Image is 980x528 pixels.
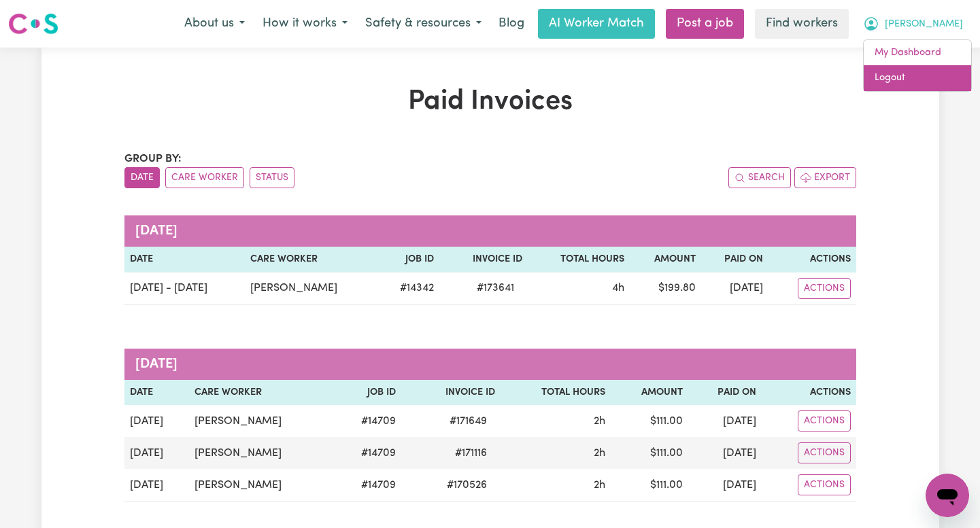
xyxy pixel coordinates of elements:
button: sort invoices by care worker [165,167,244,188]
button: Actions [798,278,851,299]
a: AI Worker Match [538,9,655,39]
span: [PERSON_NAME] [885,17,963,32]
span: # 171116 [447,445,495,461]
button: Actions [798,474,851,495]
button: Actions [798,442,851,463]
th: Paid On [688,380,762,406]
a: Find workers [755,9,849,39]
button: sort invoices by paid status [250,167,294,188]
th: Job ID [378,247,439,272]
th: Total Hours [528,247,630,272]
a: My Dashboard [864,40,971,66]
td: [DATE] [688,405,762,437]
th: Amount [611,380,688,406]
iframe: Button to launch messaging window [926,474,969,517]
th: Actions [762,380,856,406]
td: [DATE] [124,437,190,469]
td: # 14709 [334,469,401,501]
span: 2 hours [594,416,605,427]
span: # 171649 [441,413,495,429]
a: Blog [490,9,533,39]
th: Date [124,380,190,406]
span: 2 hours [594,480,605,491]
a: Careseekers logo [8,8,58,39]
button: Actions [798,410,851,432]
td: [DATE] - [DATE] [124,272,245,305]
button: About us [175,10,254,38]
img: Careseekers logo [8,12,58,36]
th: Invoice ID [401,380,501,406]
th: Job ID [334,380,401,406]
button: sort invoices by date [124,167,160,188]
a: Logout [864,65,971,91]
td: [DATE] [124,469,190,501]
th: Amount [630,247,701,272]
td: [PERSON_NAME] [189,405,334,437]
td: $ 199.80 [630,272,701,305]
td: [DATE] [688,437,762,469]
td: $ 111.00 [611,469,688,501]
span: # 173641 [469,280,522,296]
th: Actions [768,247,856,272]
td: [DATE] [124,405,190,437]
th: Care Worker [189,380,334,406]
td: [PERSON_NAME] [189,469,334,501]
td: [DATE] [688,469,762,501]
div: My Account [863,39,972,92]
td: [PERSON_NAME] [189,437,334,469]
th: Care Worker [245,247,378,272]
td: [DATE] [701,272,769,305]
td: [PERSON_NAME] [245,272,378,305]
td: # 14709 [334,437,401,469]
caption: [DATE] [124,215,856,247]
a: Post a job [666,9,744,39]
th: Total Hours [501,380,611,406]
td: $ 111.00 [611,437,688,469]
span: 4 hours [612,283,624,294]
span: 2 hours [594,448,605,459]
h1: Paid Invoices [124,86,856,118]
button: My Account [854,10,972,38]
th: Invoice ID [439,247,528,272]
button: Search [728,167,791,188]
caption: [DATE] [124,349,856,380]
th: Paid On [701,247,769,272]
button: Safety & resources [356,10,490,38]
td: # 14709 [334,405,401,437]
span: Group by: [124,154,182,164]
th: Date [124,247,245,272]
button: How it works [254,10,356,38]
button: Export [794,167,856,188]
td: # 14342 [378,272,439,305]
span: # 170526 [439,477,495,493]
td: $ 111.00 [611,405,688,437]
